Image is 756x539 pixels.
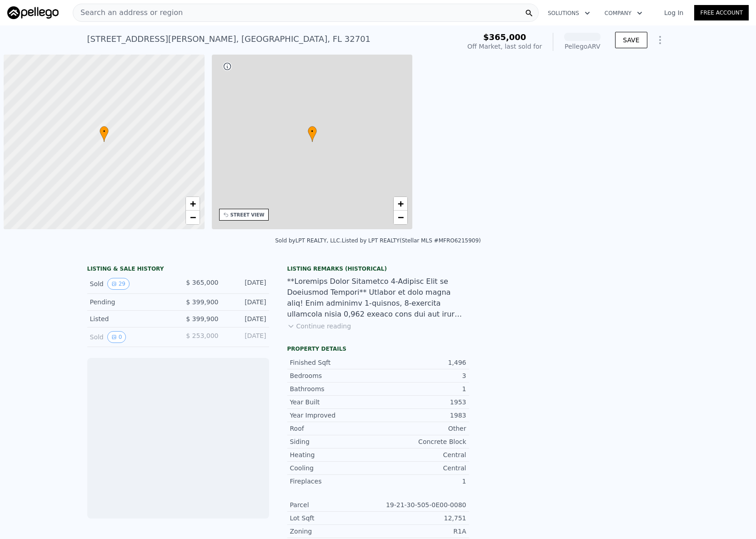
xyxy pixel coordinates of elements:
[398,198,404,209] span: +
[394,197,407,211] a: Zoom in
[378,424,466,433] div: Other
[73,7,183,18] span: Search an address or region
[564,42,601,51] div: Pellego ARV
[378,450,466,459] div: Central
[186,332,218,339] span: $ 253,000
[290,384,378,393] div: Bathrooms
[378,398,466,407] div: 1953
[186,197,200,211] a: Zoom in
[226,278,266,290] div: [DATE]
[467,42,542,51] div: Off Market, last sold for
[378,371,466,380] div: 3
[308,126,317,142] div: •
[378,514,466,523] div: 12,751
[378,358,466,367] div: 1,496
[7,6,59,19] img: Pellego
[290,371,378,380] div: Bedrooms
[290,463,378,473] div: Cooling
[541,5,597,21] button: Solutions
[378,477,466,486] div: 1
[90,331,171,343] div: Sold
[342,237,481,244] div: Listed by LPT REALTY (Stellar MLS #MFRO6215909)
[186,279,218,286] span: $ 365,000
[290,424,378,433] div: Roof
[90,278,171,290] div: Sold
[290,514,378,523] div: Lot Sqft
[290,358,378,367] div: Finished Sqft
[287,345,469,353] div: Property details
[87,265,269,274] div: LISTING & SALE HISTORY
[394,211,407,224] a: Zoom out
[90,297,171,307] div: Pending
[398,212,404,223] span: −
[615,32,647,48] button: SAVE
[107,331,126,343] button: View historical data
[378,437,466,446] div: Concrete Block
[378,384,466,393] div: 1
[378,527,466,536] div: R1A
[287,265,469,272] div: Listing Remarks (Historical)
[190,198,195,209] span: +
[290,477,378,486] div: Fireplaces
[290,437,378,446] div: Siding
[100,126,109,142] div: •
[186,211,200,224] a: Zoom out
[287,322,351,331] button: Continue reading
[290,527,378,536] div: Zoning
[378,411,466,420] div: 1983
[483,32,526,42] span: $365,000
[186,298,218,306] span: $ 399,900
[694,5,749,20] a: Free Account
[275,237,342,244] div: Sold by LPT REALTY, LLC .
[290,450,378,459] div: Heating
[290,411,378,420] div: Year Improved
[597,5,650,21] button: Company
[87,33,371,45] div: [STREET_ADDRESS][PERSON_NAME] , [GEOGRAPHIC_DATA] , FL 32701
[290,398,378,407] div: Year Built
[230,212,265,218] div: STREET VIEW
[100,127,109,136] span: •
[287,276,469,320] div: **Loremips Dolor Sitametco 4-Adipisc Elit se Doeiusmod Tempori** Utlabor et dolo magna aliq! Enim...
[107,278,130,290] button: View historical data
[378,463,466,473] div: Central
[90,314,171,323] div: Listed
[186,315,218,322] span: $ 399,900
[190,212,195,223] span: −
[226,297,266,307] div: [DATE]
[651,31,669,49] button: Show Options
[290,500,378,509] div: Parcel
[226,314,266,323] div: [DATE]
[226,331,266,343] div: [DATE]
[378,500,466,509] div: 19-21-30-505-0E00-0080
[308,127,317,136] span: •
[653,8,694,17] a: Log In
